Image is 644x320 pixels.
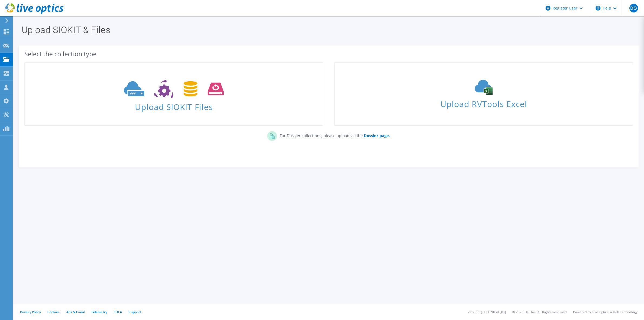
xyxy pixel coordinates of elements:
[573,310,638,314] li: Powered by Live Optics, a Dell Technology
[24,62,323,126] a: Upload SIOKIT Files
[277,131,390,139] p: For Dossier collections, please upload via the
[629,4,638,12] span: DO
[47,310,60,314] a: Cookies
[335,97,632,108] span: Upload RVTools Excel
[114,310,122,314] a: EULA
[596,6,600,11] svg: \n
[512,310,567,314] li: © 2025 Dell Inc. All Rights Reserved
[128,310,141,314] a: Support
[91,310,107,314] a: Telemetry
[24,51,633,57] div: Select the collection type
[364,133,390,138] b: Dossier page.
[22,25,633,34] h1: Upload SIOKIT & Files
[66,310,85,314] a: Ads & Email
[20,310,41,314] a: Privacy Policy
[25,99,323,111] span: Upload SIOKIT Files
[334,62,633,126] a: Upload RVTools Excel
[468,310,506,314] li: Version: [TECHNICAL_ID]
[363,133,390,138] a: Dossier page.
